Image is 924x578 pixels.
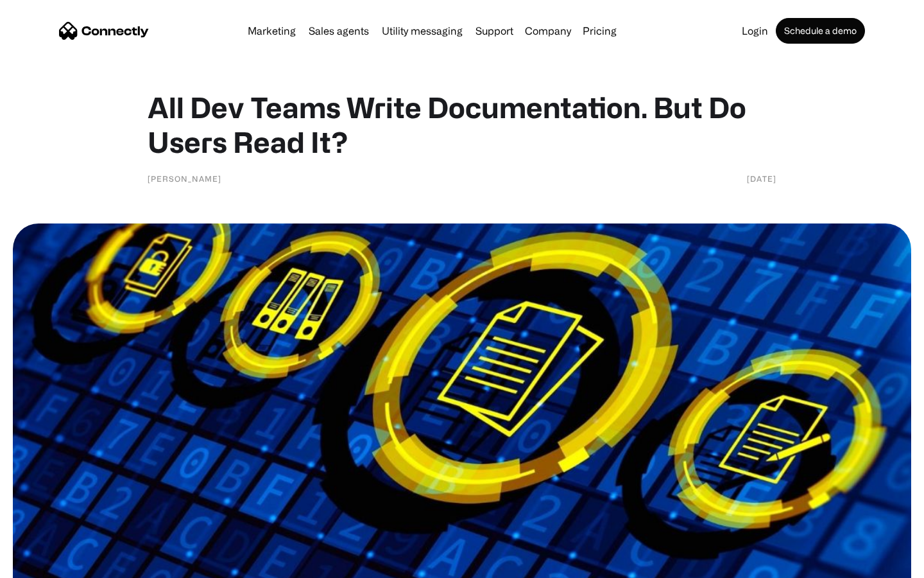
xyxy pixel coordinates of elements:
[737,26,773,36] a: Login
[148,172,221,185] div: [PERSON_NAME]
[470,26,518,36] a: Support
[776,18,865,44] a: Schedule a demo
[525,22,571,40] div: Company
[243,26,301,36] a: Marketing
[577,26,622,36] a: Pricing
[26,556,77,574] ul: Language list
[747,172,776,185] div: [DATE]
[304,26,374,36] a: Sales agents
[148,90,776,159] h1: All Dev Teams Write Documentation. But Do Users Read It?
[13,556,77,574] aside: Language selected: English
[377,26,468,36] a: Utility messaging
